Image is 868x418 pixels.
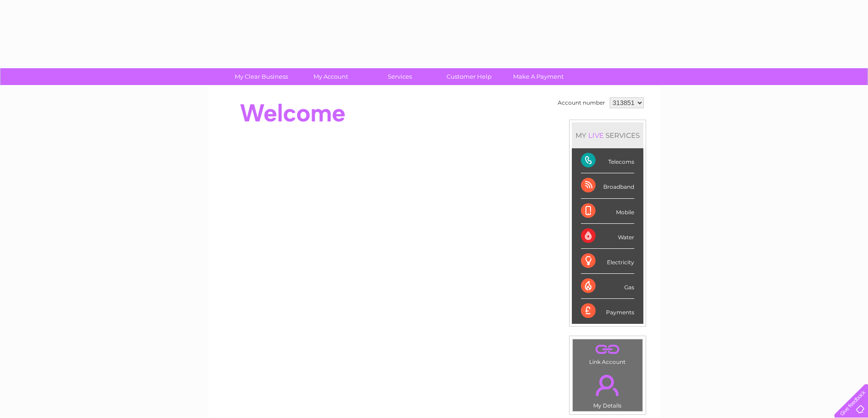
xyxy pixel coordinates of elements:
div: Mobile [581,199,634,224]
div: Water [581,224,634,249]
td: Account number [555,95,607,111]
div: Gas [581,274,634,299]
div: LIVE [586,131,606,140]
td: Link Account [572,339,643,368]
div: Broadband [581,173,634,198]
div: MY SERVICES [572,122,643,148]
a: My Clear Business [224,68,299,85]
a: . [575,342,640,358]
a: . [575,369,640,401]
a: My Account [293,68,368,85]
div: Electricity [581,249,634,274]
a: Customer Help [431,68,507,85]
a: Make A Payment [501,68,576,85]
div: Payments [581,299,634,323]
div: Telecoms [581,148,634,173]
a: Services [362,68,437,85]
td: My Details [572,367,643,412]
